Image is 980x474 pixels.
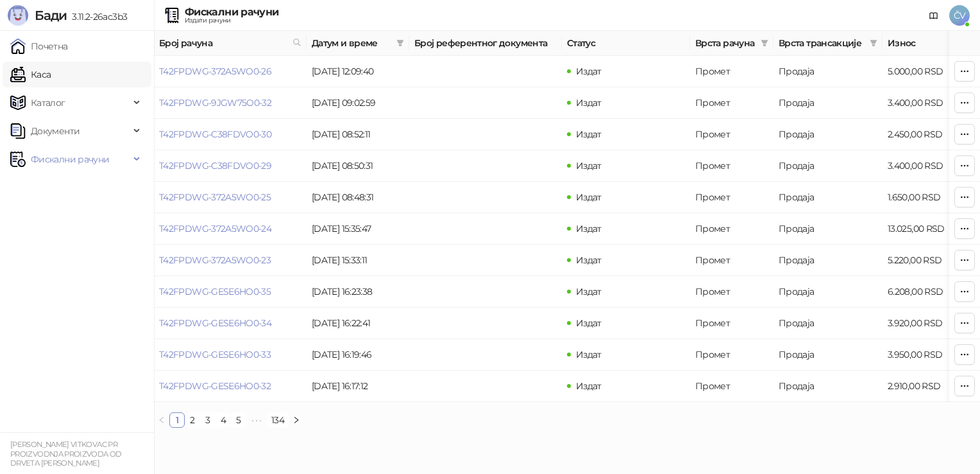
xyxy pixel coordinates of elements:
[773,56,883,87] td: Продаја
[773,245,883,276] td: Продаја
[883,371,972,402] td: 2.910,00 RSD
[154,245,307,276] td: T42FPDWG-372A5WO0-23
[154,150,307,182] td: T42FPDWG-C38FDVO0-29
[10,440,122,468] small: [PERSON_NAME] VITKOVAC PR PROIZVODNJA PROIZVODA OD DRVETA [PERSON_NAME]
[690,371,773,402] td: Промет
[773,308,883,339] td: Продаја
[883,182,972,213] td: 1.650,00 RSD
[10,62,51,87] a: Каса
[159,97,271,109] a: T42FPDWG-9JGW75O0-32
[576,160,602,171] span: Издат
[154,31,307,56] th: Број рачуна
[883,56,972,87] td: 5.000,00 RSD
[576,380,602,392] span: Издат
[159,254,271,266] a: T42FPDWG-372A5WO0-23
[201,413,215,427] a: 3
[690,31,773,56] th: Врста рачуна
[154,182,307,213] td: T42FPDWG-372A5WO0-25
[883,308,972,339] td: 3.920,00 RSD
[154,412,169,428] button: left
[773,276,883,308] td: Продаја
[289,412,304,428] li: Следећа страна
[888,36,954,50] span: Износ
[159,317,271,329] a: T42FPDWG-GESE6HO0-34
[773,119,883,150] td: Продаја
[312,36,391,50] span: Датум и време
[883,339,972,371] td: 3.950,00 RSD
[159,349,271,360] a: T42FPDWG-GESE6HO0-33
[690,213,773,245] td: Промет
[690,87,773,119] td: Промет
[158,416,165,424] span: left
[576,254,602,266] span: Издат
[159,160,271,171] a: T42FPDWG-C38FDVO0-29
[576,66,602,77] span: Издат
[690,56,773,87] td: Промет
[159,66,271,77] a: T42FPDWG-372A5WO0-26
[159,128,271,140] a: T42FPDWG-C38FDVO0-30
[267,413,288,427] a: 134
[215,412,231,428] li: 4
[870,39,877,47] span: filter
[576,223,602,234] span: Издат
[67,11,127,22] span: 3.11.2-26ac3b3
[10,33,68,59] a: Почетна
[246,412,267,428] li: Следећих 5 Страна
[154,339,307,371] td: T42FPDWG-GESE6HO0-33
[883,87,972,119] td: 3.400,00 RSD
[185,17,278,24] div: Издати рачуни
[307,150,409,182] td: [DATE] 08:50:31
[576,317,602,329] span: Издат
[690,339,773,371] td: Промет
[307,245,409,276] td: [DATE] 15:33:11
[883,213,972,245] td: 13.025,00 RSD
[31,90,65,116] span: Каталог
[185,7,278,17] div: Фискални рачуни
[690,308,773,339] td: Промет
[773,87,883,119] td: Продаја
[159,223,271,234] a: T42FPDWG-372A5WO0-24
[307,339,409,371] td: [DATE] 16:19:46
[562,31,690,56] th: Статус
[159,380,271,392] a: T42FPDWG-GESE6HO0-32
[159,191,271,203] a: T42FPDWG-372A5WO0-25
[883,119,972,150] td: 2.450,00 RSD
[576,191,602,203] span: Издат
[307,56,409,87] td: [DATE] 12:09:40
[307,308,409,339] td: [DATE] 16:22:41
[154,371,307,402] td: T42FPDWG-GESE6HO0-32
[773,182,883,213] td: Продаја
[924,5,944,26] a: Документација
[154,213,307,245] td: T42FPDWG-372A5WO0-24
[169,412,185,428] li: 1
[267,412,289,428] li: 134
[867,33,880,53] span: filter
[409,31,562,56] th: Број референтног документа
[690,276,773,308] td: Промет
[292,416,300,424] span: right
[690,182,773,213] td: Промет
[170,413,184,427] a: 1
[576,349,602,360] span: Издат
[185,412,200,428] li: 2
[8,5,28,26] img: Logo
[761,39,768,47] span: filter
[758,33,771,53] span: filter
[154,119,307,150] td: T42FPDWG-C38FDVO0-30
[232,413,246,427] a: 5
[396,39,404,47] span: filter
[200,412,215,428] li: 3
[949,5,970,26] span: ČV
[773,371,883,402] td: Продаја
[779,36,865,50] span: Врста трансакције
[31,118,80,144] span: Документи
[289,412,304,428] button: right
[154,308,307,339] td: T42FPDWG-GESE6HO0-34
[307,182,409,213] td: [DATE] 08:48:31
[695,36,756,50] span: Врста рачуна
[159,286,271,297] a: T42FPDWG-GESE6HO0-35
[307,87,409,119] td: [DATE] 09:02:59
[307,213,409,245] td: [DATE] 15:35:47
[154,276,307,308] td: T42FPDWG-GESE6HO0-35
[576,97,602,109] span: Издат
